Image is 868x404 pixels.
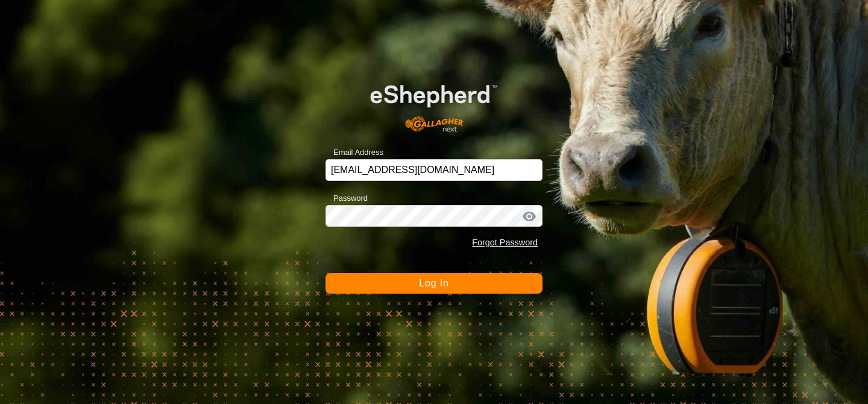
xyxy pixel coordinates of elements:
[325,192,368,204] label: Password
[347,67,521,141] img: E-shepherd Logo
[419,278,448,288] span: Log In
[325,273,542,294] button: Log In
[472,238,538,247] a: Forgot Password
[325,159,542,181] input: Email Address
[325,147,383,159] label: Email Address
